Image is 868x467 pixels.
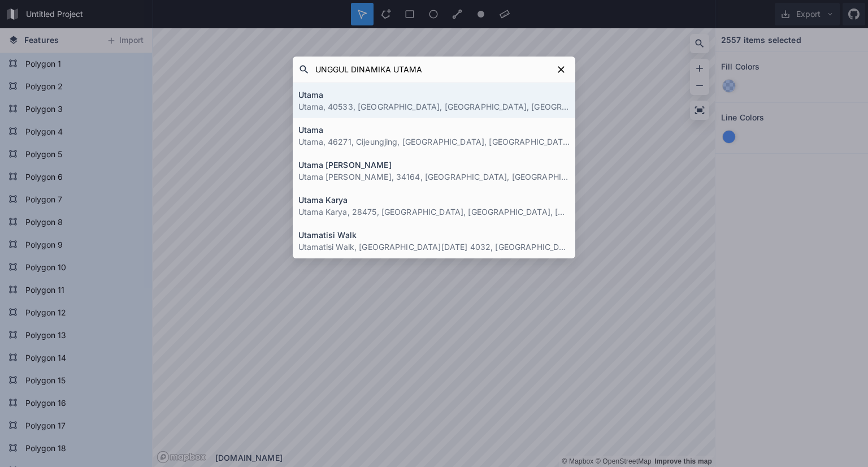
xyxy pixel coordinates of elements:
[310,59,553,80] input: Search placess...
[298,136,570,148] p: Utama, 46271, Cijeungjing, [GEOGRAPHIC_DATA], [GEOGRAPHIC_DATA], [GEOGRAPHIC_DATA]
[298,241,570,253] p: Utamatisi Walk, [GEOGRAPHIC_DATA][DATE] 4032, [GEOGRAPHIC_DATA]
[298,159,570,171] h4: Utama [PERSON_NAME]
[298,171,570,183] p: Utama [PERSON_NAME], 34164, [GEOGRAPHIC_DATA], [GEOGRAPHIC_DATA], [GEOGRAPHIC_DATA], [GEOGRAPHIC_...
[298,101,570,113] p: Utama, 40533, [GEOGRAPHIC_DATA], [GEOGRAPHIC_DATA], [GEOGRAPHIC_DATA], [GEOGRAPHIC_DATA]
[298,229,570,241] h4: Utamatisi Walk
[298,124,570,136] h4: Utama
[298,89,570,101] h4: Utama
[298,206,570,218] p: Utama Karya, 28475, [GEOGRAPHIC_DATA], [GEOGRAPHIC_DATA], [GEOGRAPHIC_DATA], [GEOGRAPHIC_DATA]
[298,194,570,206] h4: Utama Karya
